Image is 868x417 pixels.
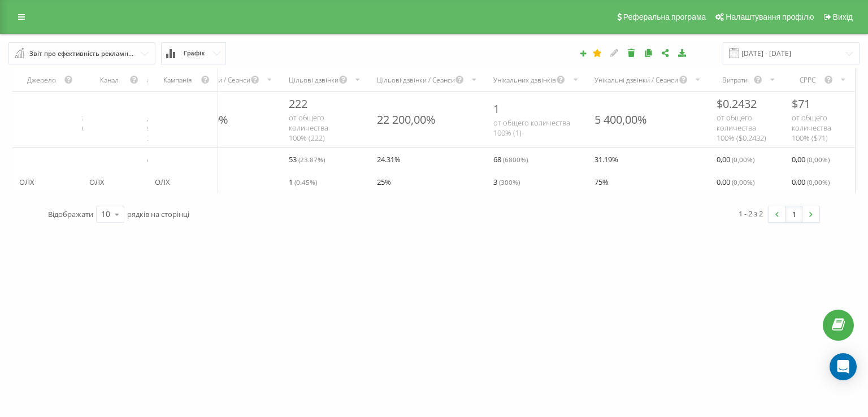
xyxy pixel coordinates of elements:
span: ( 0.45 %) [294,177,317,186]
span: Графік [184,50,205,57]
span: ( 300 %) [499,177,520,186]
i: Завантажити звіт [678,49,687,57]
i: Копіювати звіт [644,49,653,57]
div: Кампанія [155,75,200,85]
span: ОЛХ [89,175,105,189]
div: 22 200,00% [377,112,436,127]
span: 222 [289,96,307,111]
span: от общего количества 100% ( 222 ) [289,112,328,143]
span: от общего количества 100% ( 1 ) [493,118,570,138]
i: Цей звіт буде завантажено першим при відкритті Аналітики. Ви можете призначити будь-який інший ва... [593,49,602,57]
div: Джерело [19,75,64,85]
span: от общего количества 100% ( $ 71 ) [792,112,831,143]
div: CPPC [792,75,824,85]
span: 0,00 [717,175,754,189]
div: Звіт про ефективність рекламних кампаній [29,47,136,60]
i: Поділитися налаштуваннями звіту [661,49,670,57]
div: 1 - 2 з 2 [739,208,763,219]
span: 1 [493,101,500,116]
span: ( 23.87 %) [298,155,325,164]
span: рядків на сторінці [127,209,189,219]
span: 53 [289,153,325,166]
div: Унікальних дзвінків [493,75,556,85]
span: ( 0,00 %) [807,177,830,186]
i: Створити звіт [579,50,587,57]
i: Видалити звіт [627,49,636,57]
span: 0,00 [792,153,830,166]
div: scrollable content [12,68,856,193]
div: Канал [89,75,129,85]
div: 10 [101,208,110,220]
span: 1 [289,175,317,189]
span: от общего количества 100% ( $ 0.2432 ) [717,112,766,143]
span: $ 0.2432 [717,96,757,111]
span: 3 [493,175,520,189]
a: 1 [785,206,802,222]
button: Графік [161,42,226,64]
span: 0,00 [717,153,754,166]
span: 24.31 % [377,153,401,166]
span: 75 % [594,175,609,189]
span: Налаштування профілю [726,12,814,21]
span: ОЛХ [19,175,34,189]
span: Вихід [833,12,853,21]
span: 25 % [377,175,391,189]
div: Open Intercom Messenger [830,353,857,380]
span: ( 0,00 %) [807,155,830,164]
div: Унікальні дзвінки / Сеанси [594,75,678,85]
span: Реферальна програма [623,12,706,21]
i: Редагувати звіт [610,49,619,57]
div: Цільові дзвінки / Сеанси [377,75,455,85]
span: ОЛХ [155,175,170,189]
div: 5 400,00% [594,112,647,127]
span: Відображати [48,209,93,219]
div: Цільові дзвінки [289,75,338,85]
div: Дзвінки / Сеанси [197,75,250,85]
span: $ 71 [792,96,810,111]
span: ( 6800 %) [503,155,528,164]
span: ( 0,00 %) [732,177,754,186]
span: 31.19 % [594,153,618,166]
span: 0,00 [792,175,830,189]
span: ( 0,00 %) [732,155,754,164]
div: Витрати [717,75,753,85]
span: 68 [493,153,528,166]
